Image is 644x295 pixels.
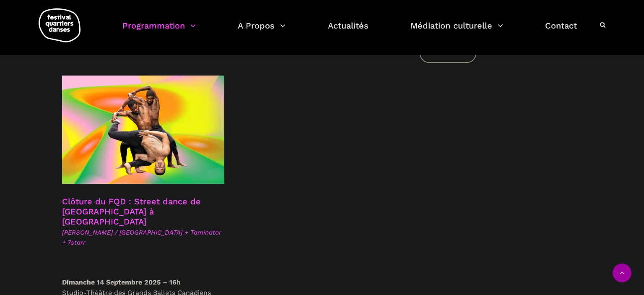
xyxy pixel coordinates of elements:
[62,227,224,248] span: [PERSON_NAME] / [GEOGRAPHIC_DATA] + Taminator + 7starr
[122,18,196,43] a: Programmation
[410,18,503,43] a: Médiation culturelle
[39,8,80,42] img: logo-fqd-med
[62,196,201,227] a: Clôture du FQD : Street dance de [GEOGRAPHIC_DATA] à [GEOGRAPHIC_DATA]
[62,278,181,286] strong: Dimanche 14 Septembre 2025 – 16h
[545,18,577,43] a: Contact
[328,18,369,43] a: Actualités
[238,18,286,43] a: A Propos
